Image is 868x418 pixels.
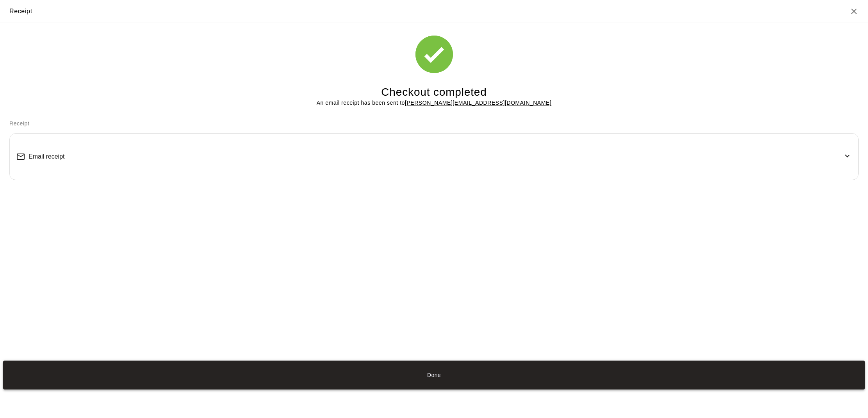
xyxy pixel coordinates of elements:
[29,153,64,160] span: Email receipt
[9,6,32,16] div: Receipt
[405,100,551,106] u: [PERSON_NAME][EMAIL_ADDRESS][DOMAIN_NAME]
[3,361,865,390] button: Done
[381,86,487,99] h4: Checkout completed
[9,120,859,128] p: Receipt
[849,7,859,16] button: Close
[317,99,552,107] p: An email receipt has been sent to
